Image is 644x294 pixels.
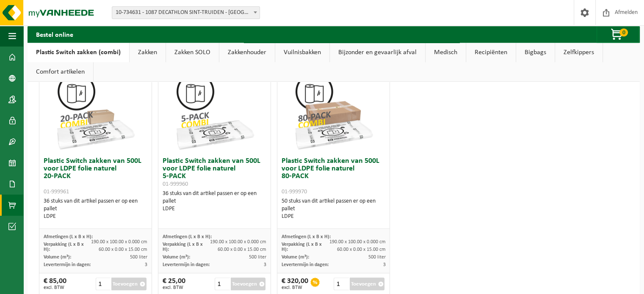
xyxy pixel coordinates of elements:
span: 01-999961 [44,189,69,195]
div: € 320,00 [282,278,308,290]
input: 1 [334,278,349,290]
div: € 85,00 [44,278,66,290]
span: 3 [383,262,385,267]
a: Zakkenhouder [219,43,275,62]
a: Medisch [426,43,466,62]
span: 60.00 x 0.00 x 15.00 cm [99,247,147,252]
a: Zakken SOLO [166,43,219,62]
a: Bijzonder en gevaarlijk afval [330,43,425,62]
span: 0 [619,28,628,36]
div: LDPE [44,213,147,220]
div: LDPE [282,213,385,220]
span: Levertermijn in dagen: [163,262,210,267]
span: 60.00 x 0.00 x 15.00 cm [218,247,266,252]
a: Plastic Switch zakken (combi) [28,43,129,62]
div: 36 stuks van dit artikel passen er op een pallet [163,190,266,213]
span: Afmetingen (L x B x H): [44,234,93,239]
input: 1 [96,278,111,290]
button: Toevoegen [231,278,266,290]
span: 190.00 x 100.00 x 0.000 cm [210,239,266,245]
span: Verpakking (L x B x H): [282,242,322,252]
div: 36 stuks van dit artikel passen er op een pallet [44,198,147,220]
img: 01-999961 [53,69,138,153]
span: Volume (m³): [163,255,190,260]
span: 500 liter [368,255,385,260]
a: Zelfkippers [555,43,603,62]
a: Bigbags [516,43,555,62]
h2: Bestel online [28,26,82,42]
span: Afmetingen (L x B x H): [282,234,331,239]
button: 0 [597,26,639,43]
span: 60.00 x 0.00 x 15.00 cm [337,247,385,252]
span: excl. BTW [282,285,308,290]
span: excl. BTW [44,285,66,290]
span: 190.00 x 100.00 x 0.000 cm [329,239,385,245]
img: 01-999970 [291,69,376,153]
a: Vuilnisbakken [275,43,329,62]
div: LDPE [163,205,266,213]
h3: Plastic Switch zakken van 500L voor LDPE folie naturel 80-PACK [282,157,385,195]
span: 01-999970 [282,189,307,195]
span: 10-734631 - 1087 DECATHLON SINT-TRUIDEN - SINT-TRUIDEN [112,6,260,19]
h3: Plastic Switch zakken van 500L voor LDPE folie naturel 20-PACK [44,157,147,195]
button: Toevoegen [111,278,146,290]
span: Volume (m³): [282,255,309,260]
a: Recipiënten [466,43,516,62]
span: Volume (m³): [44,255,71,260]
span: Verpakking (L x B x H): [163,242,203,252]
button: Toevoegen [350,278,385,290]
h3: Plastic Switch zakken van 500L voor LDPE folie naturel 5-PACK [163,157,266,188]
span: Verpakking (L x B x H): [44,242,84,252]
span: 01-999960 [163,181,188,187]
span: excl. BTW [163,285,185,290]
input: 1 [215,278,230,290]
span: 10-734631 - 1087 DECATHLON SINT-TRUIDEN - SINT-TRUIDEN [112,7,260,19]
span: 3 [264,262,266,267]
a: Comfort artikelen [28,62,93,82]
span: 500 liter [249,255,266,260]
span: 190.00 x 100.00 x 0.000 cm [91,239,147,245]
div: 50 stuks van dit artikel passen er op een pallet [282,198,385,220]
span: Afmetingen (L x B x H): [163,234,212,239]
span: Levertermijn in dagen: [44,262,91,267]
span: Levertermijn in dagen: [282,262,329,267]
img: 01-999960 [172,69,257,153]
span: 3 [145,262,147,267]
div: € 25,00 [163,278,185,290]
a: Zakken [130,43,166,62]
span: 500 liter [130,255,147,260]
